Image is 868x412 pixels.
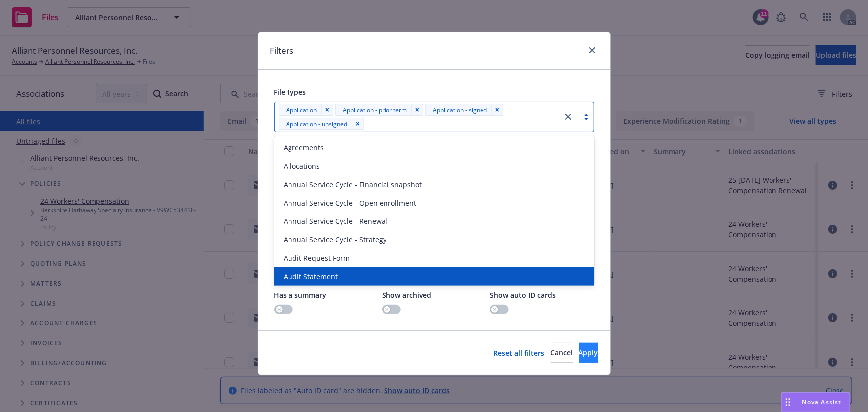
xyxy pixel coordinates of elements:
div: Remove [object Object] [352,118,364,130]
span: Application - signed [429,105,487,115]
span: Agreements [284,142,324,153]
span: Annual Service Cycle - Strategy [284,234,387,245]
span: Application - unsigned [283,119,348,129]
span: Show auto ID cards [490,290,556,300]
span: Show archived [382,290,431,300]
button: Nova Assist [781,392,850,412]
span: Annual Service Cycle - Financial snapshot [284,179,422,190]
button: Apply [579,343,598,363]
a: close [562,111,574,123]
a: close [586,44,598,56]
span: Has a summary [274,290,327,300]
div: Remove [object Object] [491,104,503,116]
span: Annual Service Cycle - Renewal [284,216,388,226]
span: File types [274,87,306,97]
span: Application - signed [433,105,487,115]
button: Cancel [551,343,573,363]
span: Application - prior term [339,105,407,115]
span: Audit Statement [284,271,338,282]
span: Allocations [284,161,320,171]
span: Annual Service Cycle - Open enrollment [284,198,417,208]
div: Drag to move [782,393,794,412]
span: Application - prior term [343,105,407,115]
span: Cancel [551,348,573,357]
span: Apply [579,348,598,357]
span: Audit Request Form [284,253,350,263]
div: Remove [object Object] [321,104,333,116]
a: Reset all filters [494,348,545,358]
h1: Filters [270,44,294,57]
span: Application [283,105,317,115]
span: Nova Assist [802,398,842,406]
span: Application - unsigned [287,119,348,129]
div: Remove [object Object] [411,104,423,116]
span: Application [287,105,317,115]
